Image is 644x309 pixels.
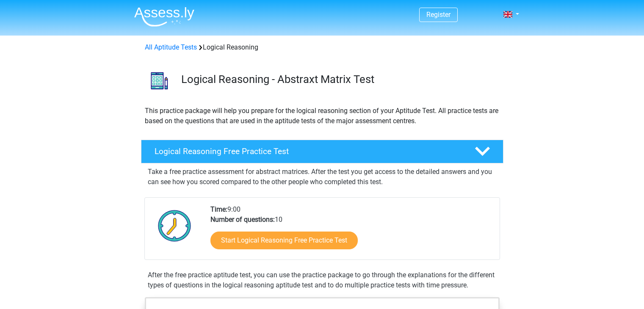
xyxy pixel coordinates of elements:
[210,215,275,223] b: Number of questions:
[138,140,507,163] a: Logical Reasoning Free Practice Test
[210,232,358,249] a: Start Logical Reasoning Free Practice Test
[426,11,451,19] a: Register
[204,204,499,259] div: 9:00 10
[141,42,503,52] div: Logical Reasoning
[134,7,194,27] img: Assessly
[210,205,227,213] b: Time:
[144,270,500,290] div: After the free practice aptitude test, you can use the practice package to go through the explana...
[141,63,177,99] img: logical reasoning
[155,146,461,156] h4: Logical Reasoning Free Practice Test
[145,106,500,126] p: This practice package will help you prepare for the logical reasoning section of your Aptitude Te...
[148,167,497,187] p: Take a free practice assessment for abstract matrices. After the test you get access to the detai...
[153,204,196,247] img: Clock
[181,73,497,86] h3: Logical Reasoning - Abstraxt Matrix Test
[145,43,197,51] a: All Aptitude Tests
